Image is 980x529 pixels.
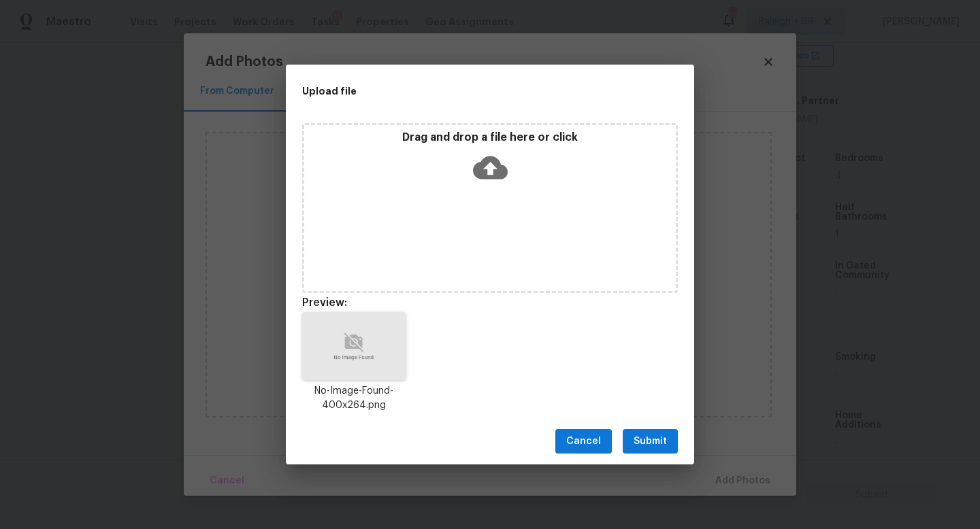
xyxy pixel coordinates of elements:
span: Cancel [566,433,601,450]
button: Cancel [555,429,612,454]
button: Submit [623,429,678,454]
span: Submit [634,433,667,450]
p: Drag and drop a file here or click [304,131,676,145]
img: H74S5N90oD8mGPVl2z8BBv9wmee20T9EmroWf8c3mBB0Op1Op9PpdDqdTqfT6XQ6nU6n0+l0Or+3B4cEAAAAAIL+v3aGBQAAA... [302,312,406,380]
h2: Upload file [302,84,617,99]
p: No-Image-Found-400x264.png [302,384,406,413]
